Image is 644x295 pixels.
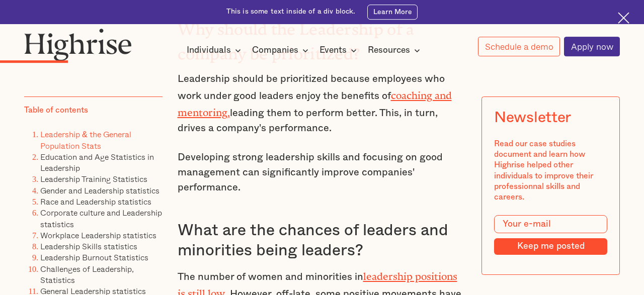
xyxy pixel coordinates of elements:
[40,229,156,241] a: Workplace Leadership statistics
[178,71,467,136] p: Leadership should be prioritized because employees who work under good leaders enjoy the benefits...
[187,44,244,56] div: Individuals
[494,139,607,203] div: Read our case studies document and learn how Highrise helped other individuals to improve their p...
[564,37,620,57] a: Apply now
[368,44,410,56] div: Resources
[368,44,423,56] div: Resources
[319,44,347,56] div: Events
[40,172,147,185] a: Leadership Training Statistics
[24,28,132,61] img: Highrise logo
[40,195,151,208] a: Race and Leadership statistics
[252,44,298,56] div: Companies
[252,44,311,56] div: Companies
[40,128,131,151] a: Leadership & the General Population Stats
[494,215,607,255] form: Modal Form
[40,240,137,252] a: Leadership Skills statistics
[319,44,360,56] div: Events
[226,7,356,17] div: This is some text inside of a div block.
[24,105,88,116] div: Table of contents
[40,262,134,285] a: Challenges of Leadership, Statistics
[40,206,162,230] a: Corporate culture and Leadership statistics
[618,12,629,24] img: Cross icon
[40,251,148,263] a: Leadership Burnout Statistics
[494,238,607,255] input: Keep me posted
[367,5,418,20] a: Learn More
[478,37,560,56] a: Schedule a demo
[494,109,571,127] div: Newsletter
[178,150,467,195] p: Developing strong leadership skills and focusing on good management can significantly improve com...
[178,220,467,260] h3: What are the chances of leaders and minorities being leaders?
[40,150,154,174] a: Education and Age Statistics in Leadership
[187,44,231,56] div: Individuals
[40,184,159,196] a: Gender and Leadership statistics
[494,215,607,233] input: Your e-mail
